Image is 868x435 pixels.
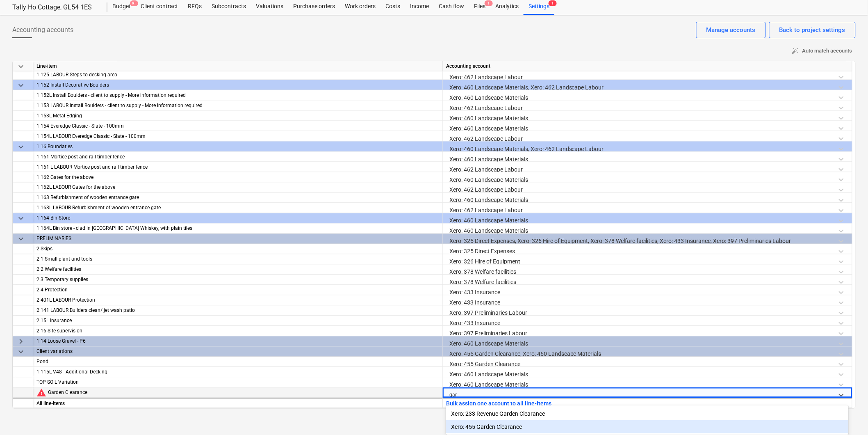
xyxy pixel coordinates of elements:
div: Tally Ho Cottage, GL54 1ES [12,3,98,12]
div: 2.4 Protection [36,285,439,295]
button: Auto match accounts [788,45,856,57]
div: 1.163 Refurbishment of wooden entrance gate [36,193,439,203]
div: 1.14 Loose Gravel - P6 [36,337,439,347]
div: 1.153L Metal Edging [36,111,439,121]
span: No accounting account chosen for line-item. Line-item is not allowed to be connected to cost docu... [36,388,46,398]
div: 2.15L Insurance [36,316,439,326]
span: Auto match accounts [792,46,852,56]
button: Bulk assign one account to all line-items [446,399,551,409]
div: 2.141 LABOUR Builders clean/ jet wash patio [36,306,439,316]
div: 1.162L LABOUR Gates for the above [36,183,439,193]
div: Back to project settings [779,25,845,35]
span: auto_fix_high [792,47,799,55]
div: 1.163L LABOUR Refurbishment of wooden entrance gate [36,203,439,213]
div: Garden Clearance [48,388,439,398]
div: Pond [36,357,439,367]
span: keyboard_arrow_down [16,234,26,244]
span: keyboard_arrow_down [16,62,26,71]
div: All line-items [33,398,443,408]
span: keyboard_arrow_down [16,142,26,152]
div: 1.125 LABOUR Steps to decking area [36,70,439,80]
div: Client variations [36,347,439,357]
div: Accounting account [443,61,852,71]
span: 1 [485,0,493,6]
span: keyboard_arrow_down [16,80,26,90]
div: 1.115L V48 - Additional Decking [36,367,439,378]
div: TOP SOIL Variation [36,378,439,388]
div: 1.164 Bin Store [36,213,439,224]
div: 1.154L LABOUR Everedge Classic - Slate - 100mm [36,131,439,142]
div: 1.161 L LABOUR Mortice post and rail timber fence [36,162,439,172]
div: 1.16 Boundaries [36,142,439,152]
div: 2.16 Site supervision [36,326,439,337]
div: 1.153 LABOUR Install Boulders - client to supply - More information required [36,101,439,111]
div: 2.1 Small plant and tools [36,254,439,265]
button: Manage accounts [696,22,766,38]
div: 1.162 Gates for the above [36,172,439,183]
div: 1.154 Everedge Classic - Slate - 100mm [36,121,439,131]
div: PRELIMINARIES [36,234,439,244]
div: 1.164L Bin store - clad in Pine Anker Stuy Whiskey, with plain tiles [36,224,439,234]
span: Accounting accounts [12,25,73,35]
div: 1.161 Mortice post and rail timber fence [36,152,439,162]
div: Manage accounts [706,25,756,35]
span: keyboard_arrow_right [16,337,26,347]
iframe: Chat Widget [827,396,868,435]
button: Back to project settings [769,22,856,38]
span: 9+ [130,0,138,6]
span: keyboard_arrow_down [16,214,26,224]
div: 2.2 Welfare facilities [36,265,439,275]
div: Xero: 455 Garden Clearance [446,420,849,433]
span: keyboard_arrow_down [16,347,26,357]
div: Xero: 233 Revenue Garden Clearance [446,407,849,420]
div: 1.152L Install Boulders - client to supply - More information required [36,90,439,101]
div: 1.152 Install Decorative Boulders [36,80,439,90]
span: 1 [549,0,557,6]
div: 2.3 Temporary supplies [36,275,439,285]
div: Line-item [33,61,443,71]
div: 2 Skips [36,244,439,254]
div: 2.401L LABOUR Protection [36,295,439,306]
